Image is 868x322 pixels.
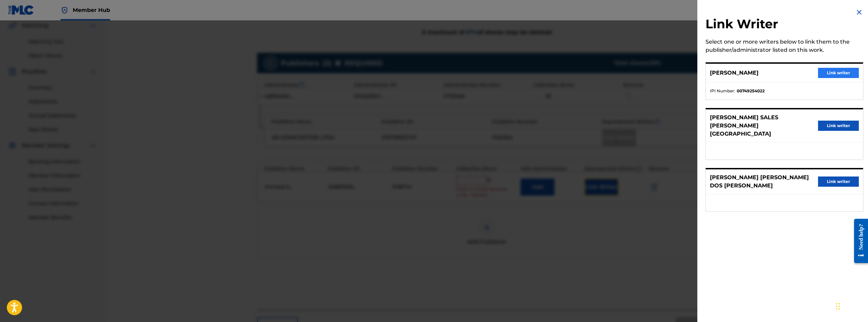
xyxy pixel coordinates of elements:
img: Top Rightsholder [61,6,69,14]
p: [PERSON_NAME] [PERSON_NAME] DOS [PERSON_NAME] [710,173,818,190]
button: Link writer [818,121,859,131]
h2: Link Writer [705,16,863,34]
p: [PERSON_NAME] [710,69,759,77]
span: IPI Number : [710,88,735,94]
span: Member Hub [73,6,110,14]
div: Select one or more writers below to link them to the publisher/administrator listed on this work. [705,38,863,54]
iframe: Chat Widget [834,289,868,322]
button: Link writer [818,68,859,78]
div: Widget de chat [834,289,868,322]
div: Arrastar [836,296,840,317]
iframe: Resource Center [849,214,868,269]
button: Link writer [818,177,859,187]
strong: 00749254022 [737,88,765,94]
img: MLC Logo [8,5,34,15]
p: [PERSON_NAME] SALES [PERSON_NAME][GEOGRAPHIC_DATA] [710,113,818,138]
